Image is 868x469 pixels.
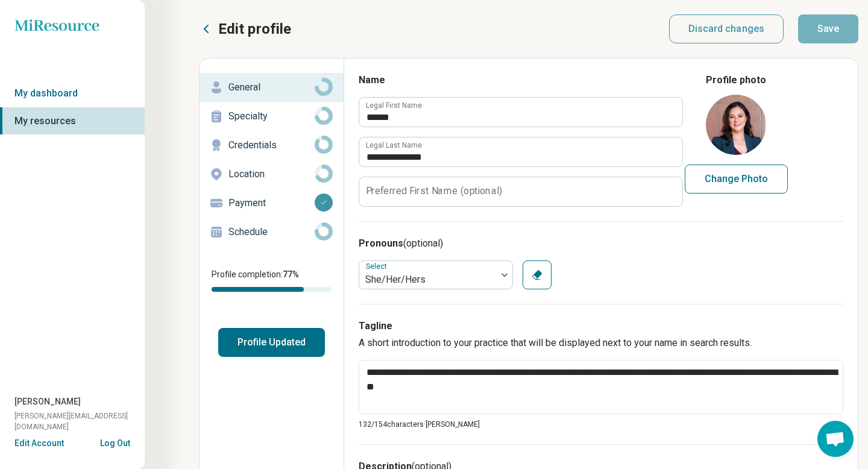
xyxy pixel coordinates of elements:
button: Edit Account [14,437,64,450]
a: General [200,73,344,102]
p: General [228,80,315,95]
a: Location [200,160,344,189]
p: Specialty [228,109,315,124]
h3: Name [359,73,682,87]
span: [PERSON_NAME] [14,395,81,408]
h3: Tagline [359,319,843,333]
p: Location [228,167,315,181]
p: Schedule [228,225,315,239]
button: Change Photo [685,165,788,194]
button: Save [798,14,858,43]
a: Payment [200,189,344,218]
h3: Pronouns [359,236,843,251]
a: Schedule [200,218,344,247]
div: Profile completion: [200,261,344,299]
button: Profile Updated [218,328,325,357]
p: Payment [228,196,315,210]
p: Credentials [228,138,315,153]
label: Legal Last Name [366,142,422,149]
legend: Profile photo [706,73,766,87]
p: A short introduction to your practice that will be displayed next to your name in search results. [359,336,843,350]
div: Profile completion [212,287,332,292]
label: Legal First Name [366,102,422,109]
button: Log Out [100,437,130,447]
a: Specialty [200,102,344,131]
div: She/Her/Hers [365,272,491,287]
p: 132/ 154 characters [PERSON_NAME] [359,419,843,430]
label: Preferred First Name (optional) [366,186,502,196]
img: avatar image [706,95,766,155]
label: Select [366,262,389,271]
button: Edit profile [199,19,291,39]
p: Edit profile [218,19,291,39]
span: [PERSON_NAME][EMAIL_ADDRESS][DOMAIN_NAME] [14,411,145,432]
button: Discard changes [669,14,784,43]
div: Open chat [817,421,854,457]
span: 77 % [283,269,299,279]
span: (optional) [403,238,443,249]
a: Credentials [200,131,344,160]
